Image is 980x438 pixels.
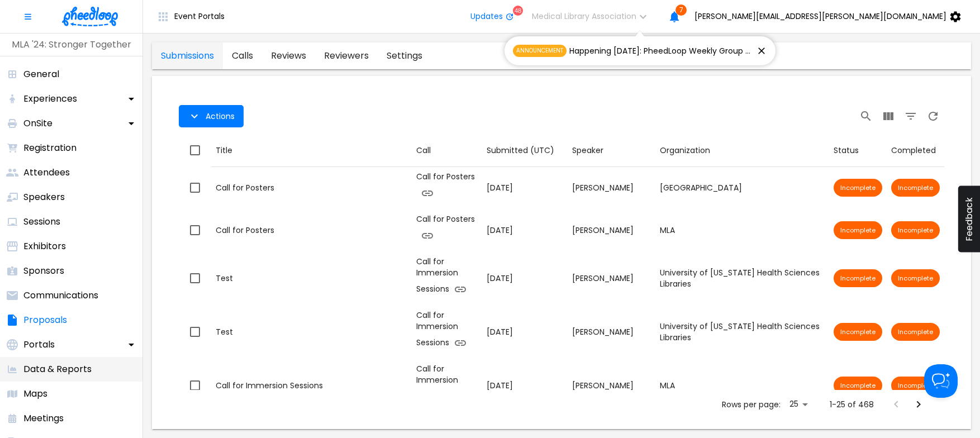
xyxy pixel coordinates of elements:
p: Proposals [23,313,67,327]
p: Rows per page: [722,399,781,410]
p: [DATE] [487,225,563,236]
p: Sessions [23,215,60,228]
div: Title [216,144,407,157]
div: Proposal submission has not been completed [834,377,882,394]
div: Call [416,144,478,157]
p: Speakers [23,191,65,204]
div: Call for Immersion Sessions [416,310,478,354]
div: Call for Immersion Sessions [416,363,478,408]
button: [PERSON_NAME][EMAIL_ADDRESS][PERSON_NAME][DOMAIN_NAME] [686,6,976,28]
button: 7 [663,6,686,28]
button: Medical Library Association [523,6,663,28]
div: Proposal submission has not been completed [834,179,882,197]
span: Incomplete [891,381,940,390]
div: MLA [660,225,825,236]
div: Call for Posters [216,182,407,193]
span: Announcement [513,45,567,57]
div: Proposal submission has not been completed [834,221,882,239]
div: Call for Posters [416,171,478,204]
p: General [23,68,59,81]
span: Actions [206,112,235,121]
p: Sponsors [23,264,64,278]
span: [PERSON_NAME][EMAIL_ADDRESS][PERSON_NAME][DOMAIN_NAME] [694,12,946,21]
span: 7 [675,4,687,16]
button: Next Page [907,393,930,416]
p: 1-25 of 468 [830,399,874,410]
div: Call for Immersion Sessions [416,256,478,301]
div: Submission is incomplete [891,269,940,287]
span: Incomplete [891,274,940,283]
div: University of [US_STATE] Health Sciences Libraries [660,321,825,343]
button: Actions [179,105,244,127]
p: Data & Reports [23,363,92,376]
div: Speaker [572,144,651,157]
div: Organization [660,144,710,158]
div: Call for Immersion Sessions [216,380,407,391]
div: Submission is incomplete [891,377,940,394]
button: Event Portals [148,6,234,28]
div: 48 [513,6,523,16]
p: Meetings [23,412,64,425]
span: Medical Library Association [532,12,636,21]
button: View Columns [877,105,900,127]
div: Completed [891,144,940,157]
div: Call for Posters [216,225,407,236]
span: Feedback [964,197,974,241]
span: Incomplete [834,327,882,336]
div: Call for Posters [416,213,478,247]
div: [PERSON_NAME] [572,273,651,284]
div: proposals tabs [152,42,431,69]
div: Proposal submission has not been completed [834,323,882,341]
button: Sort [655,140,715,161]
span: Refresh Page [922,109,944,122]
p: Maps [23,387,47,401]
p: [DATE] [487,273,563,284]
span: Incomplete [834,183,882,192]
span: Happening [DATE]: PheedLoop Weekly Group Onboarding – Registration Part 1 [569,45,754,57]
div: [GEOGRAPHIC_DATA] [660,182,825,193]
span: Incomplete [891,183,940,192]
a: proposals-tab-calls [223,42,262,69]
div: Proposal submission has not been completed [834,269,882,287]
div: Submission is incomplete [891,323,940,341]
p: [DATE] [487,326,563,338]
span: Updates [470,12,503,21]
p: Attendees [23,166,70,179]
img: logo [62,7,118,26]
div: Test [216,326,407,337]
button: Search [855,105,877,127]
a: proposals-tab-reviews [262,42,315,69]
div: [PERSON_NAME] [572,326,651,337]
div: [PERSON_NAME] [572,225,651,236]
button: Refresh Page [922,105,944,127]
span: Event Portals [174,12,225,21]
div: Status [834,144,882,157]
p: MLA '24: Stronger Together [4,38,138,51]
p: Portals [23,338,55,351]
div: Submission is incomplete [891,221,940,239]
p: Exhibitors [23,240,66,253]
p: [DATE] [487,182,563,194]
div: University of [US_STATE] Health Sciences Libraries [660,267,825,289]
a: proposals-tab-submissions [152,42,223,69]
p: Experiences [23,92,77,106]
span: Incomplete [834,226,882,235]
a: proposals-tab-reviewers [315,42,378,69]
div: [PERSON_NAME] [572,380,651,391]
a: proposals-tab-settings [378,42,431,69]
div: Test [216,273,407,284]
button: Filter Table [900,105,922,127]
div: Table Toolbar [179,98,944,134]
button: Sort [482,140,559,161]
div: 25 [785,396,812,412]
div: Submitted (UTC) [487,144,554,158]
span: Incomplete [891,226,940,235]
p: Communications [23,289,98,302]
p: [DATE] [487,380,563,392]
div: Submission is incomplete [891,179,940,197]
iframe: Help Scout Beacon - Open [924,364,958,398]
span: Incomplete [891,327,940,336]
div: MLA [660,380,825,391]
div: [PERSON_NAME] [572,182,651,193]
span: Incomplete [834,274,882,283]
